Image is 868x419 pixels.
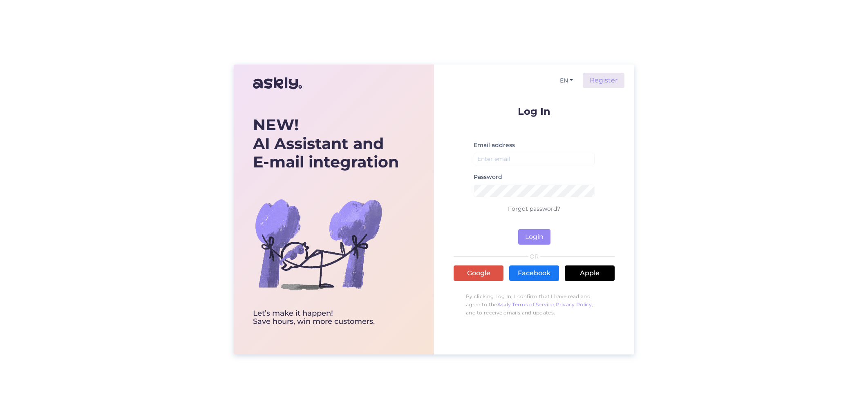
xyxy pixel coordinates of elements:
button: EN [557,75,576,87]
a: Privacy Policy [556,301,592,308]
input: Enter email [474,153,595,165]
p: By clicking Log In, I confirm that I have read and agree to the , , and to receive emails and upd... [454,288,615,321]
p: Log In [454,106,615,116]
a: Forgot password? [508,205,560,212]
div: Let’s make it happen! Save hours, win more customers. [253,310,399,326]
label: Password [474,173,502,181]
span: OR [528,254,540,259]
img: bg-askly [253,179,384,310]
div: AI Assistant and E-mail integration [253,116,399,172]
label: Email address [474,141,515,149]
a: Google [454,265,503,281]
a: Facebook [509,265,559,281]
img: Askly [253,74,302,93]
a: Apple [565,265,615,281]
a: Register [583,73,624,88]
button: Login [518,229,550,245]
a: Askly Terms of Service [497,301,555,308]
b: NEW! [253,115,299,134]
